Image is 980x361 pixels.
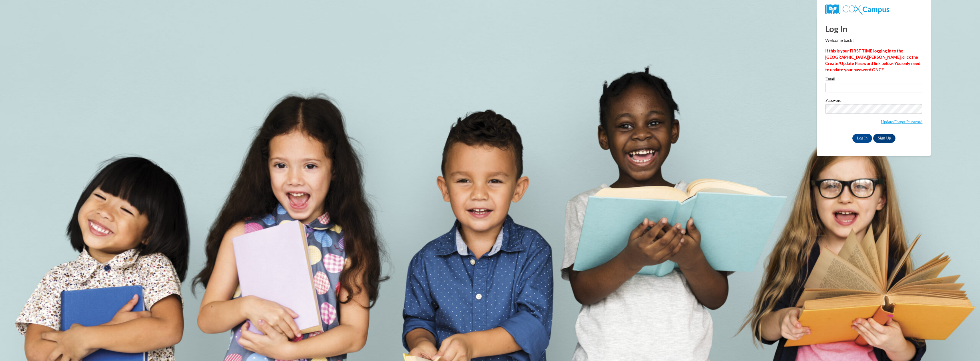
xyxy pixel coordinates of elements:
strong: If this is your FIRST TIME logging in to the [GEOGRAPHIC_DATA][PERSON_NAME], click the Create/Upd... [825,48,920,72]
label: Email [825,77,922,83]
a: COX Campus [825,7,889,11]
a: Update/Forgot Password [881,119,922,124]
label: Password [825,98,922,104]
input: Log In [852,134,872,143]
p: Welcome back! [825,37,922,44]
img: COX Campus [825,4,889,15]
a: Sign Up [873,134,895,143]
h1: Log In [825,23,922,35]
